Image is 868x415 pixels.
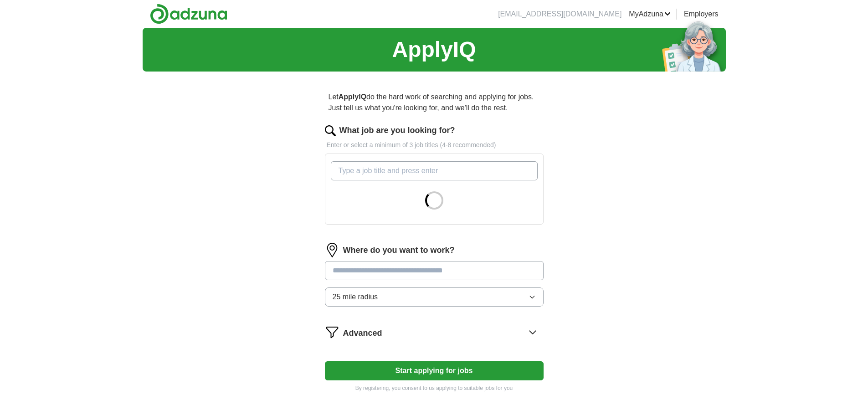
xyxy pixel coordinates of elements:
input: Type a job title and press enter [331,161,538,180]
img: Adzuna logo [150,4,227,24]
a: MyAdzuna [629,9,671,20]
p: By registering, you consent to us applying to suitable jobs for you [325,384,544,392]
button: 25 mile radius [325,287,544,307]
img: filter [325,325,339,339]
label: Where do you want to work? [343,244,455,256]
p: Enter or select a minimum of 3 job titles (4-8 recommended) [325,140,544,150]
p: Let do the hard work of searching and applying for jobs. Just tell us what you're looking for, an... [325,88,544,117]
strong: ApplyIQ [339,93,366,101]
img: location.png [325,243,339,257]
li: [EMAIL_ADDRESS][DOMAIN_NAME] [498,9,621,20]
span: Advanced [343,327,382,339]
img: search.png [325,125,336,136]
span: 25 mile radius [333,292,378,302]
button: Start applying for jobs [325,361,544,380]
a: Employers [684,9,719,20]
h1: ApplyIQ [392,33,476,66]
label: What job are you looking for? [339,124,455,137]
